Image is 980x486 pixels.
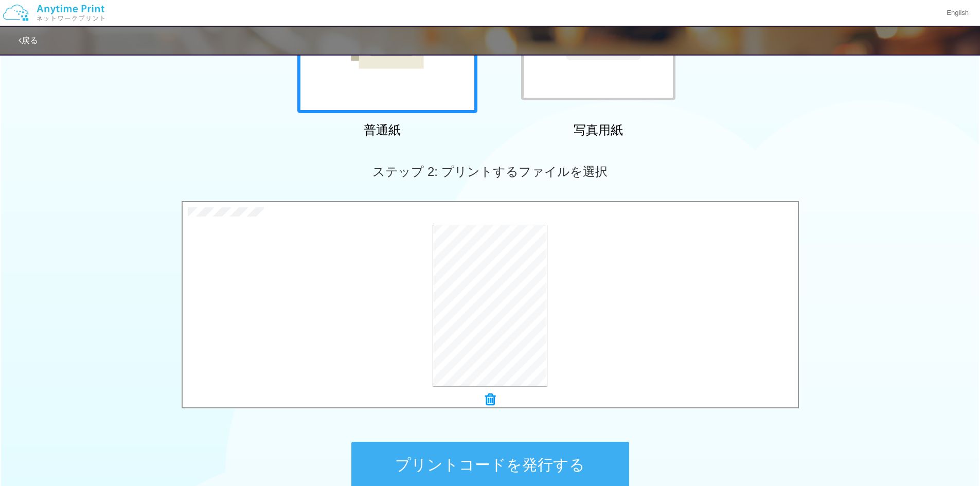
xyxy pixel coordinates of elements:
[372,165,607,178] span: ステップ 2: プリントするファイルを選択
[19,36,38,45] a: 戻る
[292,123,472,137] h2: 普通紙
[508,123,688,137] h2: 写真用紙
